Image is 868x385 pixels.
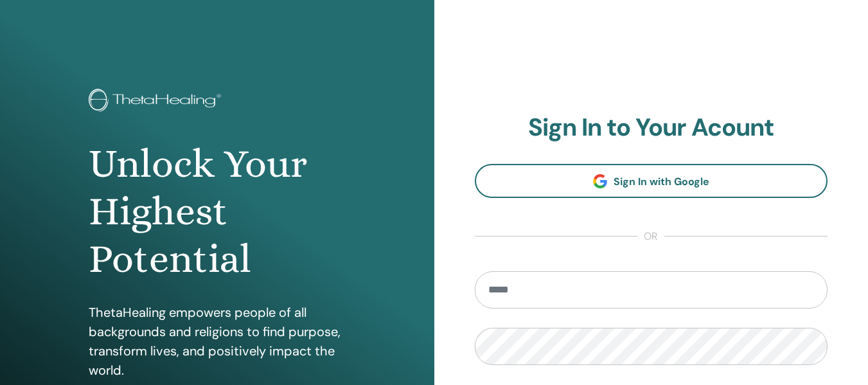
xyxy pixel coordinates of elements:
span: Sign In with Google [614,175,709,188]
p: ThetaHealing empowers people of all backgrounds and religions to find purpose, transform lives, a... [89,303,346,380]
span: or [637,229,664,244]
h2: Sign In to Your Acount [475,113,828,143]
h1: Unlock Your Highest Potential [89,140,346,283]
a: Sign In with Google [475,164,828,198]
